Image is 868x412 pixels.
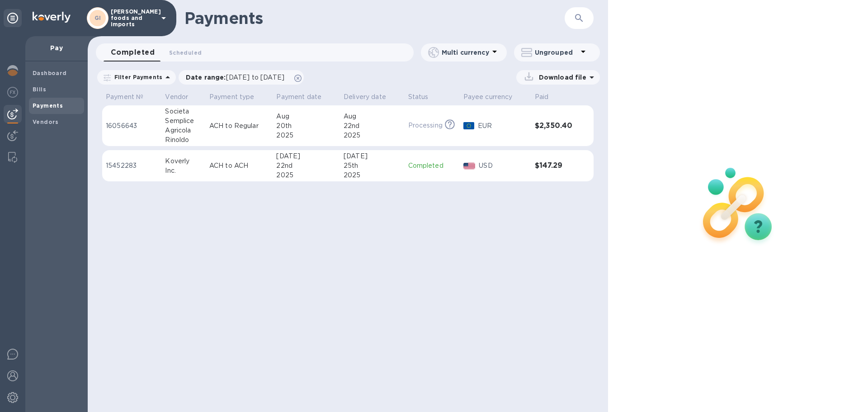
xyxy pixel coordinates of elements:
[94,14,101,21] b: GI
[479,161,528,170] p: USD
[33,118,59,125] b: Vendors
[344,121,401,131] div: 22nd
[165,126,202,135] div: Agricola
[463,92,513,102] p: Payee currency
[184,9,512,28] h1: Payments
[276,92,321,102] p: Payment date
[106,121,158,131] p: 16056643
[276,92,333,102] span: Payment date
[111,46,155,59] span: Completed
[111,9,156,28] p: [PERSON_NAME] foods and imports
[276,131,336,140] div: 2025
[344,161,401,170] div: 25th
[535,122,575,130] h3: $2,350.40
[33,86,46,93] b: Bills
[106,92,155,102] span: Payment №
[276,170,336,180] div: 2025
[276,152,336,161] div: [DATE]
[344,170,401,180] div: 2025
[535,92,549,102] p: Paid
[7,87,18,98] img: Foreign exchange
[408,92,440,102] span: Status
[33,70,67,76] b: Dashboard
[276,161,336,170] div: 22nd
[106,92,143,102] p: Payment №
[33,43,80,52] p: Pay
[186,73,289,82] p: Date range :
[535,92,561,102] span: Paid
[226,74,284,81] span: [DATE] to [DATE]
[442,48,489,57] p: Multi currency
[535,161,575,170] h3: $147.29
[209,121,269,131] p: ACH to Regular
[276,121,336,131] div: 20th
[165,156,202,166] div: Koverly
[165,92,188,102] p: Vendor
[4,9,22,27] div: Unpin categories
[344,131,401,140] div: 2025
[165,135,202,145] div: Rinoldo
[165,92,200,102] span: Vendor
[165,107,202,116] div: Societa
[169,48,202,57] span: Scheduled
[344,152,401,161] div: [DATE]
[209,92,255,102] p: Payment type
[535,73,586,82] p: Download file
[106,161,158,170] p: 15452283
[209,92,266,102] span: Payment type
[408,161,456,170] p: Completed
[276,112,336,121] div: Aug
[535,48,578,57] p: Ungrouped
[408,92,429,102] p: Status
[209,161,269,170] p: ACH to ACH
[165,166,202,175] div: Inc.
[33,12,71,23] img: Logo
[463,92,524,102] span: Payee currency
[111,73,162,81] p: Filter Payments
[344,112,401,121] div: Aug
[463,163,476,169] img: USD
[408,121,443,130] p: Processing
[478,121,528,131] p: EUR
[344,92,386,102] p: Delivery date
[179,70,304,85] div: Date range:[DATE] to [DATE]
[165,116,202,126] div: Semplice
[33,102,63,109] b: Payments
[344,92,398,102] span: Delivery date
